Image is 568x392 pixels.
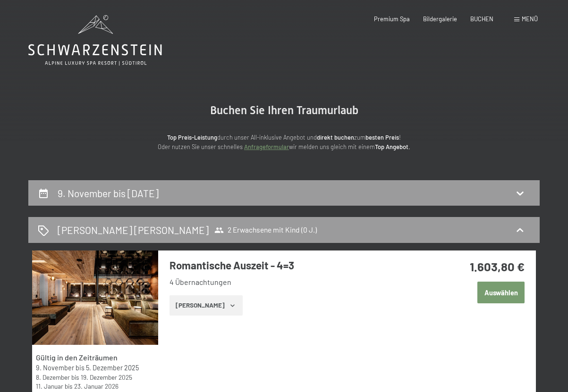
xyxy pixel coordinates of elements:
[423,15,457,23] a: Bildergalerie
[170,295,243,316] button: [PERSON_NAME]
[58,187,159,199] h2: 9. November bis [DATE]
[214,225,317,235] span: 2 Erwachsene mit Kind (0 J.)
[365,133,399,141] strong: besten Preis
[36,353,118,362] strong: Gültig in den Zeiträumen
[167,133,217,141] strong: Top Preis-Leistung
[317,133,354,141] strong: direkt buchen
[36,382,154,391] div: bis
[36,382,63,390] time: 11.01.2026
[36,364,74,372] time: 09.11.2025
[374,15,410,23] a: Premium Spa
[477,282,525,303] button: Auswählen
[58,223,209,237] h2: [PERSON_NAME] [PERSON_NAME]
[375,143,410,150] strong: Top Angebot.
[81,373,132,381] time: 19.12.2025
[86,364,139,372] time: 05.12.2025
[170,258,423,273] h3: Romantische Auszeit - 4=3
[36,373,70,381] time: 08.12.2025
[32,250,158,345] img: mss_renderimg.php
[170,277,423,287] li: 4 Übernachtungen
[470,259,525,274] strong: 1.603,80 €
[522,15,538,23] span: Menü
[470,15,493,23] a: BUCHEN
[36,363,154,373] div: bis
[74,382,119,390] time: 23.01.2026
[36,373,154,382] div: bis
[95,133,473,152] p: durch unser All-inklusive Angebot und zum ! Oder nutzen Sie unser schnelles wir melden uns gleich...
[210,104,358,117] span: Buchen Sie Ihren Traumurlaub
[244,143,289,150] a: Anfrageformular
